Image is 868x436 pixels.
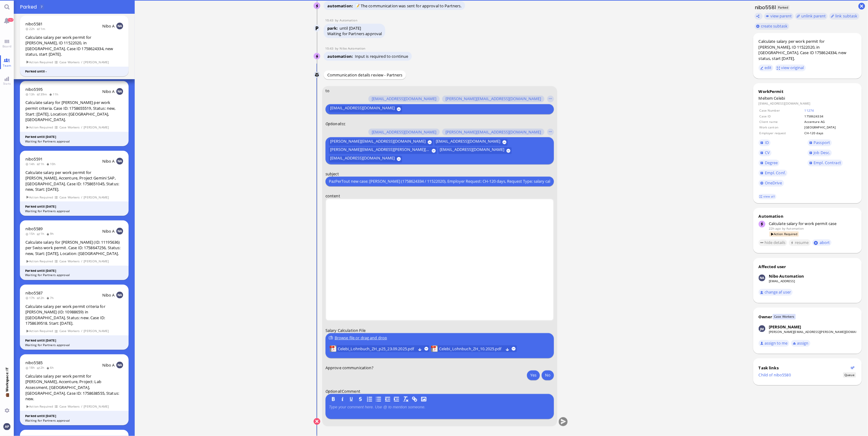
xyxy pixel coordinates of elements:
div: Calculate salary per work permit for [PERSON_NAME], ID 11522020, in [GEOGRAPHIC_DATA]. Case ID 17... [759,39,856,61]
button: Download Celebi_Lohnbuch_ZH_10.2025.pdf [505,347,509,351]
img: Nibo Automation [314,3,321,9]
button: I [339,396,346,403]
a: Job Desc. [808,150,832,156]
td: Case ID [759,114,804,119]
span: 17h [25,296,37,300]
img: Celebi_Lohnbuch_ZH_10.2025.pdf [431,345,438,352]
a: nibo5591 [25,156,43,162]
button: B [330,396,337,403]
span: [PERSON_NAME] [84,259,109,264]
span: 💼 Workspace: IT [5,392,9,406]
span: 22h [25,27,37,31]
button: Yes [527,370,540,380]
span: [EMAIL_ADDRESS][DOMAIN_NAME] [436,139,500,146]
em: : [325,389,342,394]
button: change af user [759,289,793,296]
img: NA [116,292,123,298]
span: 2h [37,296,46,300]
span: automation@nibo.ai [340,46,365,50]
span: until [340,25,348,31]
span: Celebi_Lohnbuch_ZH_10.2025.pdf [439,345,503,352]
a: view all [758,194,776,199]
button: hide details [759,239,787,246]
button: view parent [764,13,794,20]
span: / [81,125,83,130]
a: Child of nibo5580 [759,372,791,378]
div: Nibo Automation [769,273,804,279]
span: Nibo A [102,362,115,368]
div: Waiting for Partners approval [327,31,382,36]
span: [PERSON_NAME] [84,328,109,334]
button: view original [775,65,806,71]
span: Approve communication? [325,365,374,370]
span: Optional [325,389,341,394]
button: [EMAIL_ADDRESS][DOMAIN_NAME] [329,156,402,163]
dd: [EMAIL_ADDRESS][DOMAIN_NAME] [759,101,856,105]
img: NA [116,23,123,29]
span: Nibo A [102,228,115,234]
a: Empl. Conf. [759,170,787,176]
span: to [325,88,329,93]
span: Case Workers [773,314,796,319]
span: [EMAIL_ADDRESS][DOMAIN_NAME] [330,106,395,113]
a: nibo5587 [25,290,43,296]
span: automation@bluelakelegal.com [340,18,357,22]
button: [PERSON_NAME][EMAIL_ADDRESS][DOMAIN_NAME] [442,129,544,135]
div: Automation [759,213,856,219]
span: 15h [25,231,37,236]
div: Owner [759,314,772,320]
span: 6h [46,365,56,370]
img: Automation [314,25,321,32]
span: 39m [37,92,49,96]
span: Nibo A [102,292,115,298]
span: Parked [20,3,39,10]
a: ID [759,139,771,146]
div: Waiting for Partners approval [25,209,123,213]
span: Case Workers [59,125,80,130]
span: CV [765,150,770,155]
lob-view: Celebi_Lohnbuch_ZH_10.2025.pdf [431,345,517,352]
span: [PERSON_NAME][EMAIL_ADDRESS][DOMAIN_NAME] [330,139,426,146]
span: / [81,259,83,264]
iframe: Rich Text Area [326,200,553,320]
span: Case Workers [59,195,80,200]
td: 1758624334 [804,114,856,119]
span: [PERSON_NAME][EMAIL_ADDRESS][PERSON_NAME][DOMAIN_NAME] [330,147,430,154]
span: automation [327,54,355,59]
span: / [81,195,83,200]
span: Empl. Contract [814,160,841,165]
img: You [3,423,10,430]
span: ID [765,140,769,145]
span: [PERSON_NAME] [84,60,109,65]
span: automation [327,3,355,9]
span: 📝 The communication was sent for approval to Partners. [355,3,462,9]
button: create subtask [755,23,789,30]
span: [PERSON_NAME][EMAIL_ADDRESS][DOMAIN_NAME] [445,130,541,135]
div: Parked until [DATE] [25,338,123,343]
button: No [542,370,554,380]
div: Calculate salary for work permit case [769,221,856,226]
span: [PERSON_NAME][EMAIL_ADDRESS][DOMAIN_NAME] [445,97,541,102]
span: 2h [37,365,46,370]
span: subject [325,171,339,176]
span: by [335,46,340,50]
img: NA [116,158,123,164]
td: Accenture AG [804,119,856,124]
div: Parked until - [25,69,123,74]
button: Show flow diagram [851,366,855,370]
span: / [81,404,83,409]
span: Passport [814,140,830,145]
a: CV [759,150,772,156]
td: Work canton [759,125,804,130]
span: Nibo A [102,23,115,29]
span: [PERSON_NAME] [84,404,109,409]
a: [EMAIL_ADDRESS] [769,279,795,283]
span: Degree [765,160,778,165]
span: 157 [8,18,13,22]
button: assign [791,340,810,347]
span: Action Required [26,328,53,334]
td: CH-120 days [804,131,856,135]
a: nibo5581 [25,21,43,27]
span: Action Required [26,125,53,130]
a: nibo5585 [25,360,43,365]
